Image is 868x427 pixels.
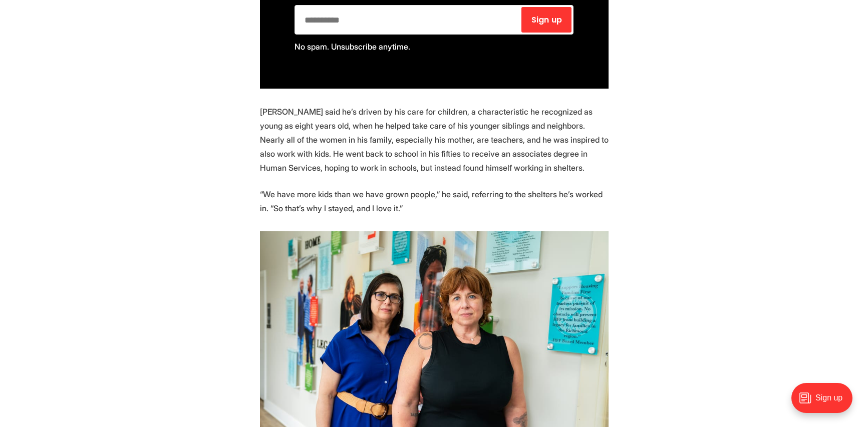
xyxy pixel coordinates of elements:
iframe: portal-trigger [783,378,868,427]
button: Sign up [521,7,571,33]
span: No spam. Unsubscribe anytime. [295,42,410,52]
p: “We have more kids than we have grown people,” he said, referring to the shelters he’s worked in.... [260,187,609,215]
span: Sign up [531,16,562,24]
p: [PERSON_NAME] said he’s driven by his care for children, a characteristic he recognized as young ... [260,105,609,175]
